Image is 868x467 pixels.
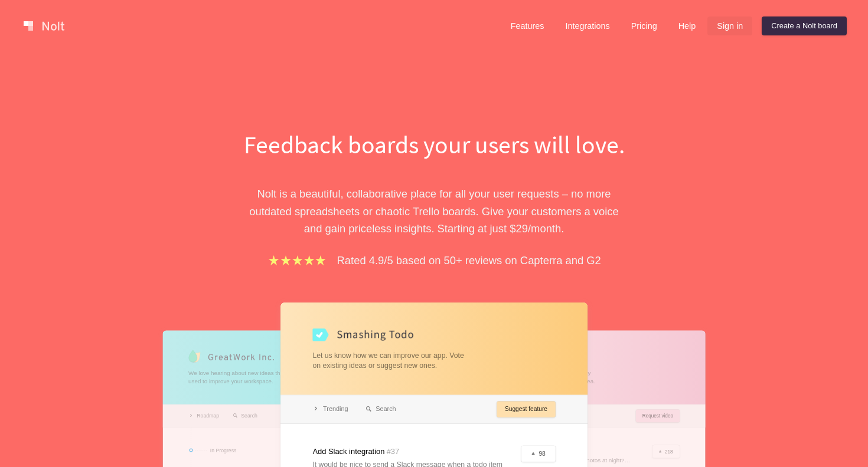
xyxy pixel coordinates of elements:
a: Pricing [622,17,667,35]
p: Rated 4.9/5 based on 50+ reviews on Capterra and G2 [337,252,601,269]
a: Create a Nolt board [762,17,847,35]
a: Help [669,17,706,35]
a: Sign in [707,17,752,35]
h1: Feedback boards your users will love. [230,127,638,162]
a: Features [501,17,554,35]
p: Nolt is a beautiful, collaborative place for all your user requests – no more outdated spreadshee... [230,185,638,237]
a: Integrations [556,17,619,35]
img: stars.b067e34983.png [267,254,327,267]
